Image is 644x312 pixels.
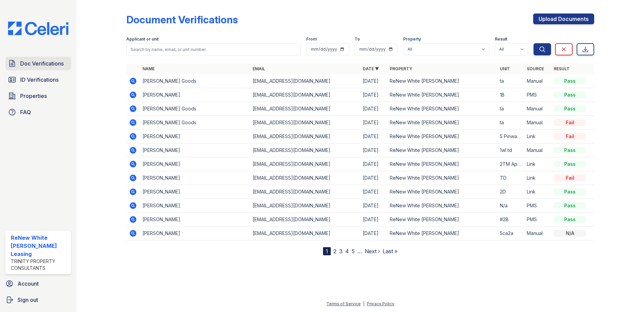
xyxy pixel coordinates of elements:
[497,144,524,157] td: 1wl td
[497,199,524,213] td: N/a
[554,147,586,154] div: Pass
[554,188,586,195] div: Pass
[140,199,250,213] td: [PERSON_NAME]
[387,185,497,199] td: ReNew White [PERSON_NAME]
[126,36,159,42] label: Applicant or unit
[554,92,586,98] div: Pass
[3,22,74,35] img: CE_Logo_Blue-a8612792a0a2168367f1c8372b55b34899dd931a85d93a1a3d3e32e68fde9ad4.png
[18,280,39,288] span: Account
[360,213,387,227] td: [DATE]
[497,213,524,227] td: #2B
[250,157,360,171] td: [EMAIL_ADDRESS][DOMAIN_NAME]
[524,130,551,144] td: Link
[326,301,361,306] a: Terms of Service
[11,258,68,271] div: Trinity Property Consultants
[387,116,497,130] td: ReNew White [PERSON_NAME]
[140,157,250,171] td: [PERSON_NAME]
[250,74,360,88] td: [EMAIL_ADDRESS][DOMAIN_NAME]
[250,227,360,240] td: [EMAIL_ADDRESS][DOMAIN_NAME]
[5,105,71,119] a: FAQ
[360,130,387,144] td: [DATE]
[497,227,524,240] td: 5ca2a
[390,66,412,71] a: Property
[250,171,360,185] td: [EMAIL_ADDRESS][DOMAIN_NAME]
[140,116,250,130] td: [PERSON_NAME] Goods
[140,171,250,185] td: [PERSON_NAME]
[360,144,387,157] td: [DATE]
[387,74,497,88] td: ReNew White [PERSON_NAME]
[360,88,387,102] td: [DATE]
[497,88,524,102] td: 1B
[527,66,544,71] a: Source
[20,92,47,100] span: Properties
[554,133,586,140] div: Fail
[140,144,250,157] td: [PERSON_NAME]
[140,88,250,102] td: [PERSON_NAME]
[497,74,524,88] td: ta
[524,199,551,213] td: PMS
[345,248,349,255] a: 4
[250,116,360,130] td: [EMAIL_ADDRESS][DOMAIN_NAME]
[524,185,551,199] td: Link
[524,227,551,240] td: Manual
[140,74,250,88] td: [PERSON_NAME] Goods
[524,144,551,157] td: Manual
[554,216,586,223] div: Pass
[524,102,551,116] td: Manual
[20,108,31,116] span: FAQ
[360,171,387,185] td: [DATE]
[554,175,586,181] div: Fail
[360,199,387,213] td: [DATE]
[360,116,387,130] td: [DATE]
[497,157,524,171] td: 2TM Apt 2D, Floorplan [GEOGRAPHIC_DATA]
[250,213,360,227] td: [EMAIL_ADDRESS][DOMAIN_NAME]
[383,248,397,255] a: Last »
[20,76,59,84] span: ID Verifications
[126,43,301,55] input: Search by name, email, or unit number
[339,248,343,255] a: 3
[306,36,317,42] label: From
[250,144,360,157] td: [EMAIL_ADDRESS][DOMAIN_NAME]
[554,202,586,209] div: Pass
[355,36,360,42] label: To
[11,234,68,258] div: ReNew White [PERSON_NAME] Leasing
[333,248,336,255] a: 2
[140,227,250,240] td: [PERSON_NAME]
[387,227,497,240] td: ReNew White [PERSON_NAME]
[533,14,594,24] a: Upload Documents
[495,36,507,42] label: Result
[500,66,510,71] a: Unit
[524,157,551,171] td: Link
[497,130,524,144] td: 5 Pinwall Pl Apt TB
[140,102,250,116] td: [PERSON_NAME] Goods
[250,88,360,102] td: [EMAIL_ADDRESS][DOMAIN_NAME]
[140,213,250,227] td: [PERSON_NAME]
[524,213,551,227] td: PMS
[126,14,238,26] div: Document Verifications
[360,102,387,116] td: [DATE]
[3,277,74,290] a: Account
[363,301,364,306] div: |
[497,102,524,116] td: ta
[554,66,570,71] a: Result
[524,171,551,185] td: Link
[403,36,421,42] label: Property
[387,213,497,227] td: ReNew White [PERSON_NAME]
[387,102,497,116] td: ReNew White [PERSON_NAME]
[360,227,387,240] td: [DATE]
[367,301,394,306] a: Privacy Policy
[387,130,497,144] td: ReNew White [PERSON_NAME]
[3,293,74,307] a: Sign out
[360,74,387,88] td: [DATE]
[140,130,250,144] td: [PERSON_NAME]
[18,296,38,304] span: Sign out
[20,59,64,68] span: Doc Verifications
[250,185,360,199] td: [EMAIL_ADDRESS][DOMAIN_NAME]
[5,73,71,86] a: ID Verifications
[554,161,586,167] div: Pass
[250,102,360,116] td: [EMAIL_ADDRESS][DOMAIN_NAME]
[497,171,524,185] td: TD
[352,248,355,255] a: 5
[497,185,524,199] td: 2D
[363,66,379,71] a: Date ▼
